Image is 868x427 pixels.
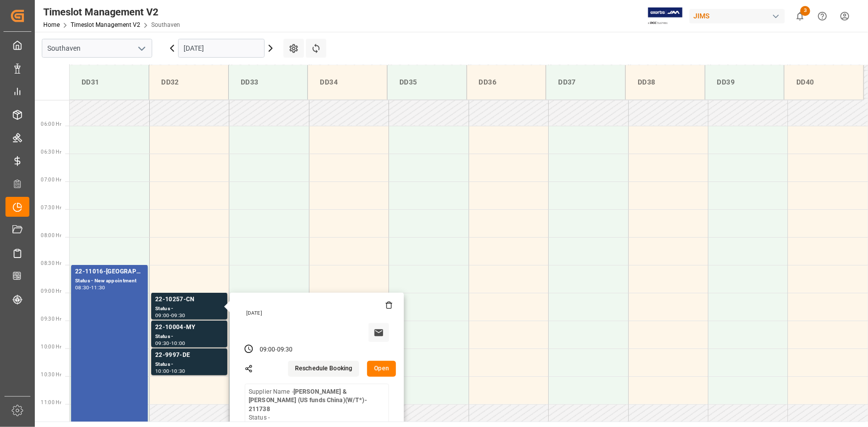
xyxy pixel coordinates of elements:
[43,4,180,19] div: Timeslot Management V2
[713,73,776,91] div: DD39
[155,341,170,345] div: 09:30
[41,233,61,238] span: 08:00 Hr
[316,73,379,91] div: DD34
[367,361,396,377] button: Open
[41,260,61,266] span: 08:30 Hr
[178,39,265,58] input: DD-MM-YYYY
[792,73,856,91] div: DD40
[155,350,223,360] div: 22-9997-DE
[689,9,785,23] div: JIMS
[75,285,90,290] div: 08:30
[249,388,367,413] b: [PERSON_NAME] & [PERSON_NAME] (US funds China)(W/T*)- 211738
[91,285,105,290] div: 11:30
[41,400,61,405] span: 11:00 Hr
[395,73,459,91] div: DD35
[789,5,811,27] button: show 3 new notifications
[41,288,61,294] span: 09:00 Hr
[75,267,144,277] div: 22-11016-[GEOGRAPHIC_DATA]
[276,345,277,354] div: -
[155,333,223,341] div: Status -
[41,177,61,182] span: 07:00 Hr
[155,360,223,369] div: Status -
[243,310,393,317] div: [DATE]
[170,369,171,373] div: -
[155,313,170,318] div: 09:00
[237,73,300,91] div: DD33
[157,73,220,91] div: DD32
[75,277,144,285] div: Status - New appointment
[41,149,61,155] span: 06:30 Hr
[41,316,61,322] span: 09:30 Hr
[260,345,276,354] div: 09:00
[634,73,697,91] div: DD38
[90,285,91,290] div: -
[155,295,223,305] div: 22-10257-CN
[155,323,223,333] div: 22-10004-MY
[554,73,617,91] div: DD37
[71,21,140,28] a: Timeslot Management V2
[171,369,186,373] div: 10:30
[171,341,186,345] div: 10:00
[811,5,834,27] button: Help Center
[171,313,186,318] div: 09:30
[41,372,61,377] span: 10:30 Hr
[155,305,223,313] div: Status -
[170,341,171,345] div: -
[42,39,152,58] input: Type to search/select
[134,41,149,56] button: open menu
[475,73,538,91] div: DD36
[43,21,60,28] a: Home
[41,205,61,210] span: 07:30 Hr
[288,361,359,377] button: Reschedule Booking
[800,6,810,16] span: 3
[78,73,141,91] div: DD31
[155,369,170,373] div: 10:00
[689,6,789,25] button: JIMS
[277,345,293,354] div: 09:30
[41,121,61,127] span: 06:00 Hr
[648,7,682,25] img: Exertis%20JAM%20-%20Email%20Logo.jpg_1722504956.jpg
[41,344,61,349] span: 10:00 Hr
[170,313,171,318] div: -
